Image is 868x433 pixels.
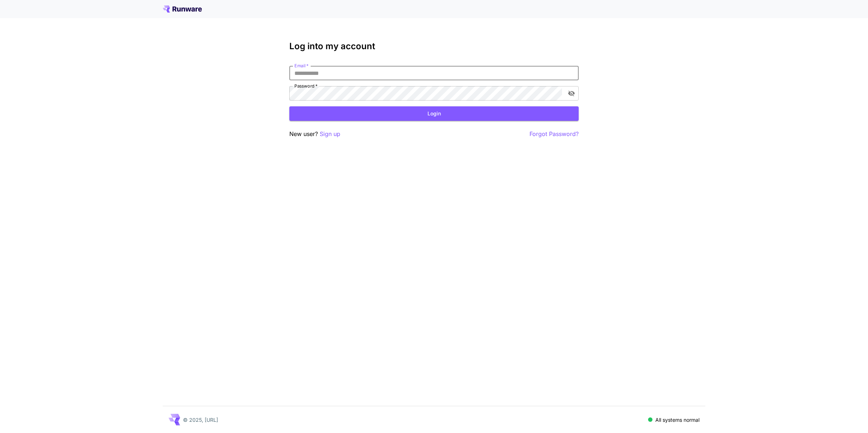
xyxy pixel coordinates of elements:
[294,63,309,69] label: Email
[294,83,318,89] label: Password
[289,130,340,139] p: New user?
[289,106,579,121] button: Login
[289,41,579,51] h3: Log into my account
[183,416,218,424] p: © 2025, [URL]
[529,130,579,139] button: Forgot Password?
[655,416,699,424] p: All systems normal
[320,130,340,139] button: Sign up
[565,87,578,100] button: toggle password visibility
